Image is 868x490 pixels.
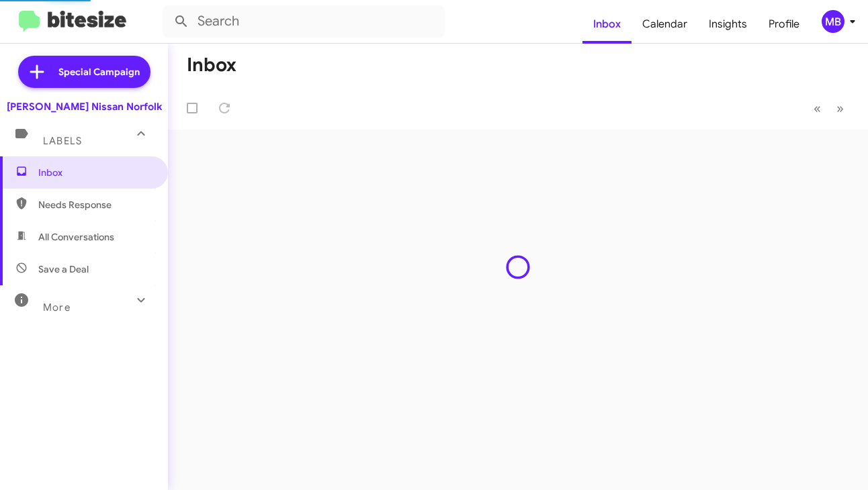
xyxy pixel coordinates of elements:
[836,100,844,117] span: »
[163,5,445,38] input: Search
[38,198,153,211] span: Needs Response
[18,56,150,88] a: Special Campaign
[38,166,153,179] span: Inbox
[38,262,89,276] span: Save a Deal
[698,5,758,44] a: Insights
[58,65,140,79] span: Special Campaign
[810,10,853,33] button: MB
[582,5,632,44] a: Inbox
[806,95,852,122] nav: Page navigation example
[632,5,698,44] a: Calendar
[43,135,82,147] span: Labels
[7,100,162,113] div: [PERSON_NAME] Nissan Norfolk
[187,54,236,76] h1: Inbox
[814,100,821,117] span: «
[43,301,71,313] span: More
[822,10,844,33] div: MB
[806,95,829,122] button: Previous
[828,95,852,122] button: Next
[38,230,114,244] span: All Conversations
[758,5,810,44] a: Profile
